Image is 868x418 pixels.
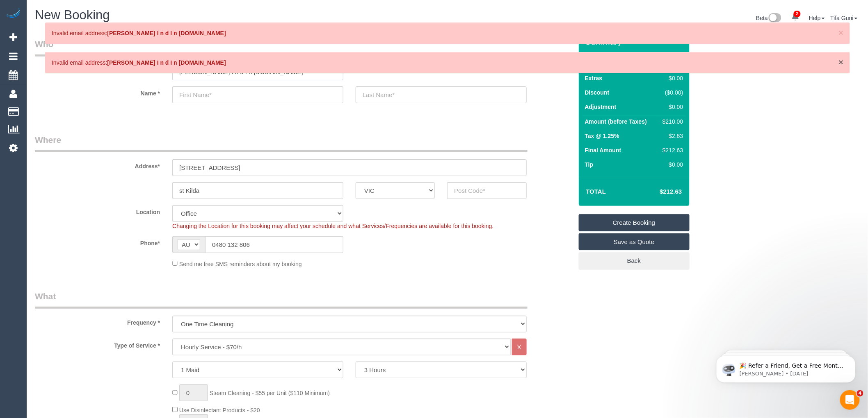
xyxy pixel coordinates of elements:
iframe: Intercom notifications message [704,339,868,396]
a: 2 [787,8,803,26]
label: Discount [585,88,610,97]
label: Phone* [29,236,166,247]
label: Frequency * [29,316,166,327]
button: Close [838,58,843,66]
div: $2.63 [659,132,683,140]
span: Steam Cleaning - $55 per Unit ($110 Minimum) [210,390,330,396]
label: Tax @ 1.25% [585,132,619,140]
strong: [PERSON_NAME] I n d I n [DOMAIN_NAME] [107,59,226,66]
input: Suburb* [172,182,343,199]
label: Final Amount [585,146,621,154]
button: Close [838,28,843,37]
label: Name * [29,86,166,97]
div: $0.00 [659,160,683,169]
strong: [PERSON_NAME] I n d I n [DOMAIN_NAME] [107,30,226,36]
span: × [838,28,843,37]
legend: What [35,290,528,309]
div: $0.00 [659,103,683,111]
p: Invalid email address: [52,59,835,67]
h4: $212.63 [635,188,682,195]
label: Amount (before Taxes) [585,117,647,126]
a: Beta [756,15,781,21]
label: Tip [585,160,594,169]
span: New Booking [35,8,110,22]
span: 4 [857,390,863,397]
div: ($0.00) [659,88,683,97]
strong: Total [586,188,606,195]
label: Type of Service * [29,339,166,350]
label: Location [29,205,166,216]
legend: Where [35,134,528,152]
span: Send me free SMS reminders about my booking [179,260,302,267]
p: Invalid email address: [52,29,835,37]
input: First Name* [172,86,343,103]
img: New interface [768,13,781,24]
input: Post Code* [447,182,526,199]
input: Phone* [205,236,343,253]
span: Use Disinfectant Products - $20 [179,407,260,413]
a: Tifa Guni [831,15,858,21]
div: $210.00 [659,117,683,126]
a: Save as Quote [579,233,690,251]
label: Adjustment [585,103,617,111]
input: Last Name* [356,86,527,103]
span: × [838,57,843,67]
a: Create Booking [579,214,690,231]
label: Address* [29,159,166,170]
span: 2 [794,11,801,17]
iframe: Intercom live chat [840,390,860,410]
img: Automaid Logo [5,8,21,20]
a: Help [809,15,825,21]
span: Changing the Location for this booking may affect your schedule and what Services/Frequencies are... [172,223,493,229]
a: Back [579,252,690,269]
div: $212.63 [659,146,683,154]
